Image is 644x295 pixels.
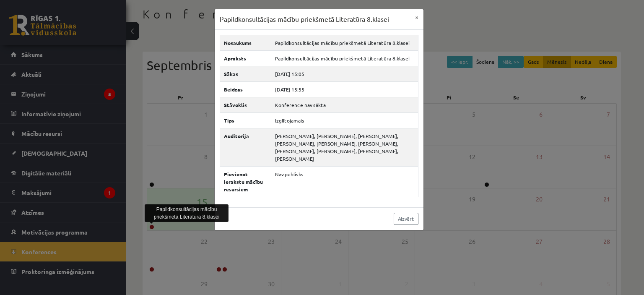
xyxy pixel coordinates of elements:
th: Pievienot ierakstu mācību resursiem [220,166,271,197]
td: Izglītojamais [271,112,418,128]
td: Papildkonsultācijas mācību priekšmetā Literatūra 8.klasei [271,50,418,66]
th: Stāvoklis [220,97,271,112]
th: Tips [220,112,271,128]
th: Sākas [220,66,271,81]
td: Konference nav sākta [271,97,418,112]
h3: Papildkonsultācijas mācību priekšmetā Literatūra 8.klasei [220,14,389,24]
td: [DATE] 15:05 [271,66,418,81]
td: [DATE] 15:55 [271,81,418,97]
th: Auditorija [220,128,271,166]
a: Aizvērt [394,213,418,225]
th: Apraksts [220,50,271,66]
div: Papildkonsultācijas mācību priekšmetā Literatūra 8.klasei [145,204,229,222]
td: Papildkonsultācijas mācību priekšmetā Literatūra 8.klasei [271,35,418,50]
td: Nav publisks [271,166,418,197]
td: [PERSON_NAME], [PERSON_NAME], [PERSON_NAME], [PERSON_NAME], [PERSON_NAME], [PERSON_NAME], [PERSON... [271,128,418,166]
th: Nosaukums [220,35,271,50]
button: × [410,9,423,25]
th: Beidzas [220,81,271,97]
